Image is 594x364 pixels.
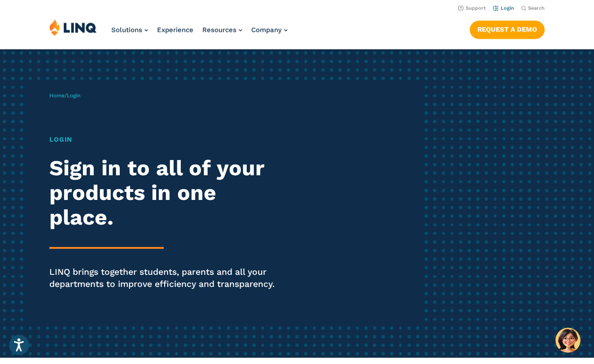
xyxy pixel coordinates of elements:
nav: Button Navigation [470,19,545,39]
a: Support [458,5,486,11]
span: / [49,92,80,99]
a: Request a Demo [470,21,545,39]
span: Search [528,5,545,11]
span: Company [251,26,282,34]
a: Home [49,92,65,99]
a: Login [493,5,514,11]
span: Solutions [111,26,142,34]
a: Resources [202,26,242,34]
a: Experience [157,26,193,34]
a: Company [251,26,288,34]
button: Open Search Bar [521,5,545,12]
button: Hello, have a question? Let’s chat. [555,328,581,353]
h2: Sign in to all of your products in one place. [49,156,278,230]
nav: Primary Navigation [111,19,288,48]
span: Login [67,92,80,99]
img: LINQ | K‑12 Software [49,19,97,36]
h1: Login [49,134,278,144]
p: LINQ brings together students, parents and all your departments to improve efficiency and transpa... [49,266,278,290]
a: Solutions [111,26,148,34]
span: Resources [202,26,236,34]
